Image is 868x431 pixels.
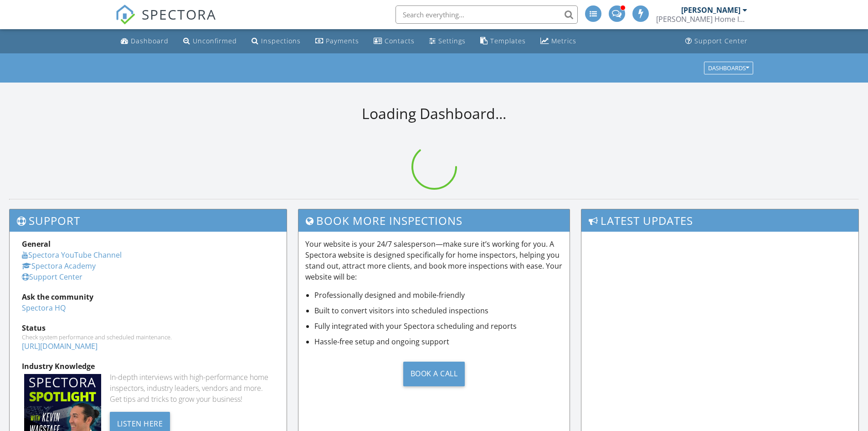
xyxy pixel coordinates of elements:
[22,303,66,313] a: Spectora HQ
[656,15,747,24] div: Fletcher's Home Inspections, LLC
[385,36,415,45] div: Contacts
[305,239,563,282] p: Your website is your 24/7 salesperson—make sure it’s working for you. A Spectora website is desig...
[314,321,563,332] li: Fully integrated with your Spectora scheduling and reports
[115,5,135,25] img: The Best Home Inspection Software - Spectora
[22,272,82,282] a: Support Center
[314,290,563,301] li: Professionally designed and mobile-friendly
[131,36,169,45] div: Dashboard
[490,36,526,45] div: Templates
[708,65,749,71] div: Dashboards
[477,33,529,50] a: Templates
[22,341,98,351] a: [URL][DOMAIN_NAME]
[22,291,274,302] div: Ask the community
[22,322,274,333] div: Status
[314,336,563,347] li: Hassle-free setup and ongoing support
[370,33,418,50] a: Contacts
[537,33,580,50] a: Metrics
[298,209,570,232] h3: Book More Inspections
[22,333,274,341] div: Check system performance and scheduled maintenance.
[22,361,274,372] div: Industry Knowledge
[305,354,563,393] a: Book a Call
[312,33,363,50] a: Payments
[110,372,274,405] div: In-depth interviews with high-performance home inspectors, industry leaders, vendors and more. Ge...
[395,5,578,24] input: Search everything...
[704,62,753,74] button: Dashboards
[193,36,237,45] div: Unconfirmed
[682,33,751,50] a: Support Center
[438,36,466,45] div: Settings
[581,209,858,232] h3: Latest Updates
[694,36,748,45] div: Support Center
[426,33,469,50] a: Settings
[142,5,216,24] span: SPECTORA
[180,33,241,50] a: Unconfirmed
[110,418,170,428] a: Listen Here
[314,305,563,316] li: Built to convert visitors into scheduled inspections
[22,261,96,271] a: Spectora Academy
[117,33,172,50] a: Dashboard
[261,36,301,45] div: Inspections
[22,250,122,260] a: Spectora YouTube Channel
[681,5,740,15] div: [PERSON_NAME]
[551,36,576,45] div: Metrics
[22,239,51,249] strong: General
[403,362,465,386] div: Book a Call
[326,36,359,45] div: Payments
[10,209,287,232] h3: Support
[115,12,216,31] a: SPECTORA
[248,33,304,50] a: Inspections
